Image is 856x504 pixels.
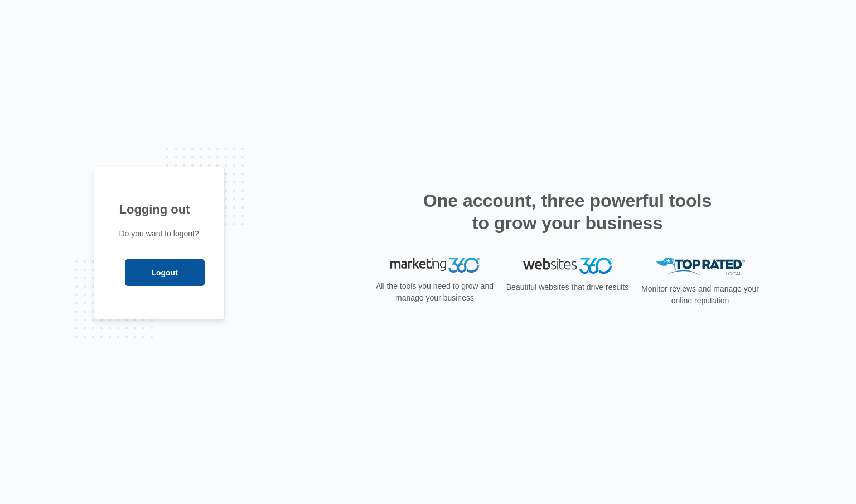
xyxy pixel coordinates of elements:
p: Monitor reviews and manage your online reputation [638,283,763,307]
input: Logout [125,259,205,286]
img: Marketing 360 [390,258,480,273]
h2: One account, three powerful tools to grow your business [420,190,715,234]
p: All the tools you need to grow and manage your business [373,280,497,304]
p: Beautiful websites that drive results [505,282,630,293]
img: Top Rated Local [656,258,745,276]
p: Do you want to logout? [119,228,199,240]
img: Websites 360 [523,258,612,274]
h1: Logging out [119,200,199,219]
